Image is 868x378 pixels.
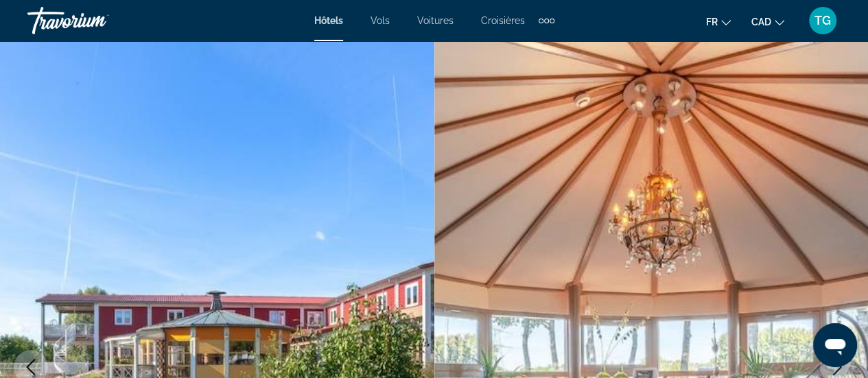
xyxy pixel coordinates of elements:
span: fr [706,16,718,27]
a: Vols [371,15,390,26]
button: Extra navigation items [539,10,554,32]
iframe: Bouton de lancement de la fenêtre de messagerie [813,323,857,367]
button: User Menu [805,6,841,35]
span: TG [814,14,831,27]
a: Croisières [481,15,525,26]
a: Travorium [27,3,165,38]
a: Hôtels [314,15,343,26]
a: Voitures [417,15,454,26]
button: Change currency [751,12,784,32]
span: CAD [751,16,771,27]
button: Change language [706,12,731,32]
